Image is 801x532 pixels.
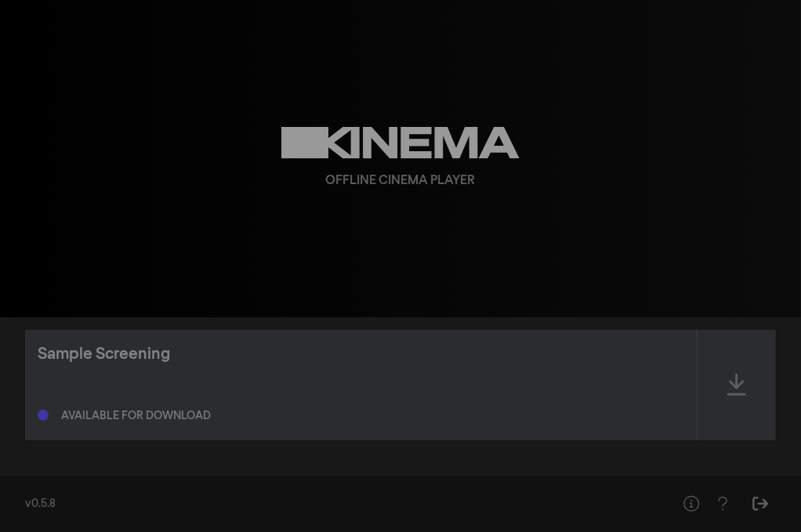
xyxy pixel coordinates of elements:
[676,488,707,519] button: Help
[25,496,644,512] div: v0.5.8
[326,172,476,190] div: Offline Cinema Player
[707,488,738,519] button: Help
[745,488,776,519] button: Sign Out
[38,342,170,366] div: Sample Screening
[61,411,211,422] div: Available for download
